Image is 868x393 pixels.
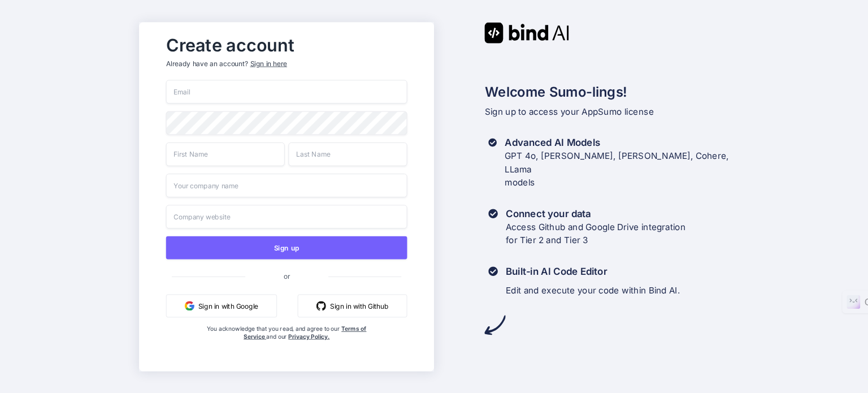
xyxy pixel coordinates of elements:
input: Company website [166,205,407,228]
img: arrow [484,314,505,335]
a: Privacy Policy. [288,332,329,340]
button: Sign in with Google [166,294,276,317]
img: google [185,301,194,310]
button: Sign up [166,236,407,259]
p: Sign up to access your AppSumo license [484,105,729,118]
div: You acknowledge that you read, and agree to our and our [206,325,367,363]
a: Terms of Service [244,325,366,339]
p: Edit and execute your code within Bind AI. [506,283,680,297]
input: Your company name [166,174,407,197]
p: GPT 4o, [PERSON_NAME], [PERSON_NAME], Cohere, LLama models [505,149,730,189]
button: Sign in with Github [298,294,407,317]
h3: Advanced AI Models [505,136,730,149]
h3: Built-in AI Code Editor [506,264,680,278]
p: Access Github and Google Drive integration for Tier 2 and Tier 3 [506,220,685,247]
h2: Create account [166,37,407,53]
span: or [245,264,328,287]
input: First Name [166,142,284,166]
h2: Welcome Sumo-lings! [484,81,729,102]
img: github [316,301,326,310]
h3: Connect your data [506,206,685,220]
img: Bind AI logo [484,22,569,43]
p: Already have an account? [166,59,407,68]
input: Last Name [288,142,407,166]
div: Sign in here [250,59,287,68]
input: Email [166,80,407,103]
